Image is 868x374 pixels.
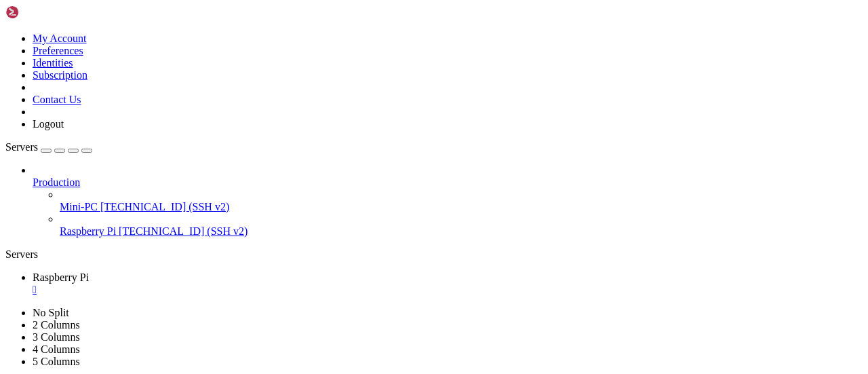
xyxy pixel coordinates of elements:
x-row: Debian GNU/Linux comes with ABSOLUTELY NO WARRANTY, to the extent [5,75,691,86]
span: Raspberry Pi [33,272,89,283]
a: Contact Us [33,94,81,105]
li: Production [33,164,863,238]
x-row: the exact distribution terms for each program are described in the [5,40,691,52]
span: ~ $ [81,109,98,120]
a: Raspberry Pi [TECHNICAL_ID] (SSH v2) [60,225,863,238]
a: 3 Columns [33,331,80,343]
a:  [33,284,863,296]
a: Preferences [33,45,83,56]
div: Servers [5,248,863,261]
x-row: individual files in /usr/share/doc/*/copyright. [5,52,691,63]
x-row: The programs included with the Debian GNU/Linux system are free software; [5,29,691,40]
a: Identities [33,57,73,69]
a: Logout [33,118,64,130]
x-row: : [5,109,691,121]
x-row: Linux raspberrypi [DATE]+rpt-rpi-2712 #1 SMP PREEMPT Debian 1:6.12.34-1+rpt1~bookworm ([DATE]) aa... [5,5,691,17]
a: 5 Columns [33,356,80,367]
a: No Split [33,307,69,318]
span: [TECHNICAL_ID] (SSH v2) [100,201,229,212]
a: Production [33,176,863,189]
a: My Account [33,33,87,44]
a: 4 Columns [33,343,80,355]
x-row: permitted by applicable law. [5,86,691,98]
span: [PERSON_NAME] [5,109,76,120]
a: 2 Columns [33,319,80,331]
img: Shellngn [5,5,83,19]
a: Mini-PC [TECHNICAL_ID] (SSH v2) [60,201,863,213]
span: Servers [5,141,38,153]
li: Raspberry Pi [TECHNICAL_ID] (SSH v2) [60,213,863,238]
span: Raspberry Pi [60,225,116,237]
span: [TECHNICAL_ID] (SSH v2) [119,225,248,237]
a: Raspberry Pi [33,272,863,296]
a: Servers [5,141,92,153]
x-row: Last login: [DATE] from [TECHNICAL_ID] [5,98,691,109]
span: Mini-PC [60,201,98,212]
a: Subscription [33,69,87,81]
li: Mini-PC [TECHNICAL_ID] (SSH v2) [60,189,863,213]
span: Production [33,176,80,188]
div: (23, 9) [137,109,142,121]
